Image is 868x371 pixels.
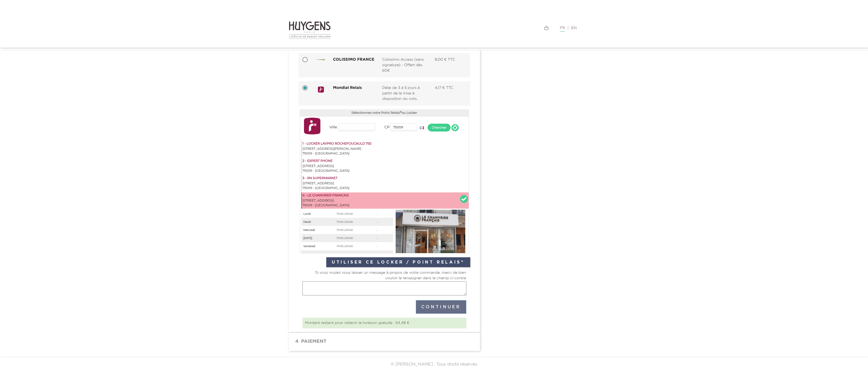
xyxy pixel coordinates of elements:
[378,124,390,130] label: CP
[303,164,468,169] div: [STREET_ADDRESS]
[396,210,466,262] img: No picture
[329,210,361,218] td: 11h30-20h00
[303,181,468,186] div: [STREET_ADDRESS]
[300,110,469,116] div: Sélectionnez votre Point Relais ou Locker
[329,242,361,250] td: 11h30-20h00
[302,270,466,281] label: Si vous voulez nous laisser un message à propos de votre commande, merci de bien vouloir le rense...
[493,52,574,60] iframe: PayPal Message 3
[329,234,361,242] td: 11h30-20h00
[301,210,329,218] th: Lundi
[301,218,329,226] th: Mardi
[361,250,393,258] td: -
[303,159,468,164] div: 2 - EXPERT PHONE
[317,85,325,94] img: Mondial Relais
[4,361,864,368] div: © [PERSON_NAME] . Tous droits réservés
[303,151,468,156] div: 75009 - [GEOGRAPHIC_DATA]
[438,25,579,31] div: |
[301,226,329,234] th: Mercredi
[329,226,361,234] td: 11h30-20h00
[303,147,468,151] div: [STREET_ADDRESS][PERSON_NAME]
[361,242,393,250] td: -
[303,176,468,181] div: 3 - RN SUPERMARKET
[303,198,468,203] div: [STREET_ADDRESS]
[293,336,301,347] span: 4
[361,226,393,234] td: -
[416,300,466,314] button: Continuer
[289,21,331,39] img: Huygens logo
[303,193,468,198] div: 4 - LE CHANVRIER FRANCAIS
[361,234,393,242] td: -
[400,111,402,113] sup: ®
[325,124,337,130] label: Ville
[326,257,470,267] button: Utiliser ce Locker / Point Relais®
[305,321,410,325] span: Montant restant pour obtenir la livraison gratuite : 54,48 €
[301,250,329,258] th: Samedi
[420,126,424,129] img: FR
[303,141,468,147] div: 1 - LOCKER LAVPRO ROCHEFOUCAULD 750
[435,86,453,90] span: 4,17 € TTC
[333,58,374,62] span: COLISSIMO FRANCE
[428,124,451,132] button: Chercher
[329,250,361,258] td: 11h30-20h00
[382,85,427,102] span: Délai de 3 à 5 jours à partir de la mise à disposition du colis.
[435,58,455,61] span: 8,00 € TTC
[303,203,468,208] div: 75009 - [GEOGRAPHIC_DATA]
[361,218,393,226] td: -
[301,242,329,250] th: Vendredi
[293,336,476,347] h1: Paiement
[301,234,329,242] th: [DATE]
[333,86,362,90] span: Mondial Relais
[329,218,361,226] td: 11h30-20h00
[317,59,325,61] img: COLISSIMO FRANCE
[361,210,393,218] td: -
[382,57,427,73] span: Colissimo Access (sans signature) - Offert dès 60€
[303,186,468,191] div: 75009 - [GEOGRAPHIC_DATA]
[303,169,468,173] div: 75009 - [GEOGRAPHIC_DATA]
